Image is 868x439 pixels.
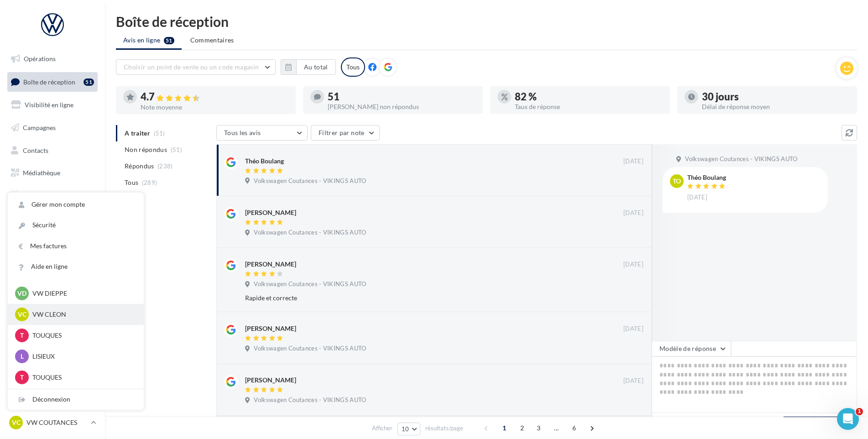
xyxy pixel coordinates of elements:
a: Mes factures [8,236,144,256]
span: Volkswagen Coutances - VIKINGS AUTO [254,280,366,288]
div: Délai de réponse moyen [702,104,850,110]
span: Volkswagen Coutances - VIKINGS AUTO [254,396,366,404]
span: Visibilité en ligne [25,101,73,109]
div: Déconnexion [8,389,144,410]
span: To [673,177,681,186]
a: Boîte de réception51 [5,72,99,92]
div: Boîte de réception [116,15,857,28]
p: VW COUTANCES [26,418,87,427]
span: 6 [567,421,581,435]
p: LISIEUX [32,352,133,361]
span: VC [12,418,21,427]
span: [DATE] [623,157,643,166]
span: VC [18,310,26,319]
button: Ignorer [614,344,644,356]
a: Sécurité [8,215,144,235]
span: Volkswagen Coutances - VIKINGS AUTO [254,229,366,237]
span: Contacts [23,146,48,154]
span: Calendrier [23,192,53,199]
button: Modèle de réponse [652,341,731,356]
a: Visibilité en ligne [5,95,99,115]
div: [PERSON_NAME] [245,260,296,269]
div: [PERSON_NAME] [245,324,296,333]
div: [PERSON_NAME] [245,376,296,385]
a: PLV et print personnalisable [5,209,99,236]
a: VC VW COUTANCES [7,414,98,431]
span: 3 [531,421,546,435]
div: 51 [84,78,94,86]
span: (289) [142,179,157,186]
span: Boîte de réception [23,78,75,85]
span: Afficher [372,424,392,433]
button: Au total [281,59,336,75]
span: Volkswagen Coutances - VIKINGS AUTO [254,345,366,353]
button: Ignorer [613,292,643,304]
span: Choisir un point de vente ou un code magasin [124,63,259,71]
span: ... [549,421,564,435]
span: Opérations [24,55,56,63]
p: TOUQUES [32,331,133,340]
span: 2 [515,421,529,435]
span: [DATE] [623,377,643,385]
div: Théo Boulang [245,157,284,166]
div: 82 % [515,92,663,102]
a: Aide en ligne [8,256,144,277]
a: Campagnes [5,118,99,137]
span: (51) [171,146,182,153]
div: Note moyenne [141,104,288,110]
div: 4.7 [141,92,288,102]
span: [DATE] [623,325,643,333]
div: [PERSON_NAME] [245,208,296,217]
span: VD [17,289,26,298]
button: Choisir un point de vente ou un code magasin [116,59,276,75]
div: Tous [341,57,365,77]
div: [PERSON_NAME] non répondus [328,104,476,110]
p: VW DIEPPE [32,289,133,298]
span: [DATE] [687,193,707,202]
button: Filtrer par note [311,125,380,141]
div: 30 jours [702,92,850,102]
span: [DATE] [623,209,643,217]
span: Volkswagen Coutances - VIKINGS AUTO [685,155,797,163]
span: 1 [856,408,863,415]
button: Ignorer [614,395,644,408]
span: Médiathèque [23,169,60,177]
span: (238) [157,162,173,170]
button: Ignorer [614,176,644,188]
a: Médiathèque [5,163,99,183]
span: Campagnes [23,124,56,131]
span: Commentaires [190,36,234,45]
iframe: Intercom live chat [837,408,859,430]
span: L [21,352,24,361]
span: Tous [125,178,138,187]
span: résultats/page [425,424,463,433]
button: Au total [296,59,336,75]
span: Tous les avis [224,129,261,136]
span: T [20,373,24,382]
span: Répondus [125,162,154,171]
div: Théo Boulang [687,174,727,181]
a: Contacts [5,141,99,160]
p: VW CLEON [32,310,133,319]
span: 10 [402,425,409,433]
a: Gérer mon compte [8,194,144,215]
span: Non répondus [125,145,167,154]
a: Opérations [5,49,99,68]
button: Ignorer [614,227,644,240]
span: T [20,331,24,340]
a: Calendrier [5,186,99,205]
span: [DATE] [623,261,643,269]
span: Volkswagen Coutances - VIKINGS AUTO [254,177,366,185]
p: TOUQUES [32,373,133,382]
button: Tous les avis [216,125,308,141]
div: Rapide et correcte [245,293,584,303]
span: 1 [497,421,512,435]
div: 51 [328,92,476,102]
a: Campagnes DataOnDemand [5,239,99,266]
div: Taux de réponse [515,104,663,110]
button: 10 [397,423,421,435]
